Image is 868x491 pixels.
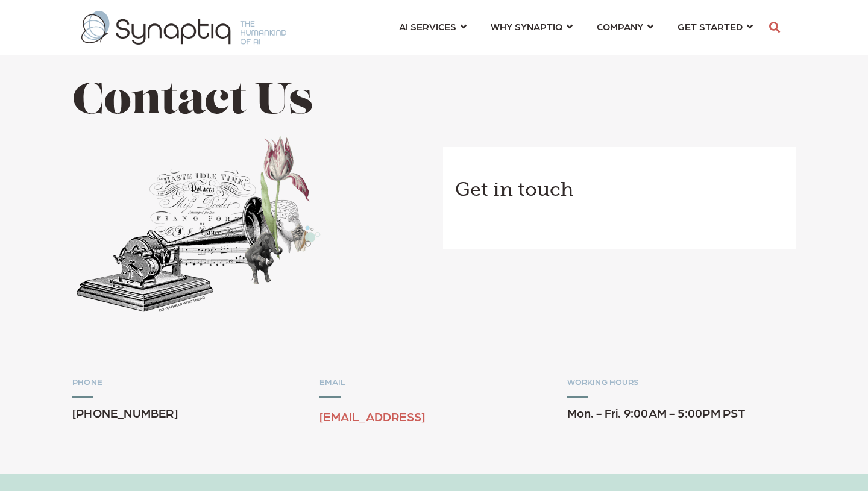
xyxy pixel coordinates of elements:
span: EMAIL [319,377,346,386]
a: WHY SYNAPTIQ [491,15,573,37]
a: COMPANY [597,15,653,37]
span: Mon. - Fri. 9:00AM - 5:00PM PST [567,405,746,420]
span: PHONE [72,377,102,386]
a: GET STARTED [678,15,753,37]
a: [EMAIL_ADDRESS] [319,409,425,424]
span: WORKING HOURS [567,377,640,386]
img: Collage of phonograph, flowers, and elephant and a hand [72,132,322,317]
nav: menu [387,6,765,49]
span: WHY SYNAPTIQ [491,18,562,34]
h1: Contact Us [72,79,425,127]
span: [PHONE_NUMBER] [72,405,178,420]
img: synaptiq logo-1 [81,11,286,45]
h3: Get in touch [455,177,784,202]
a: AI SERVICES [399,15,467,37]
span: AI SERVICES [399,18,456,34]
span: GET STARTED [678,18,743,34]
span: COMPANY [597,18,643,34]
